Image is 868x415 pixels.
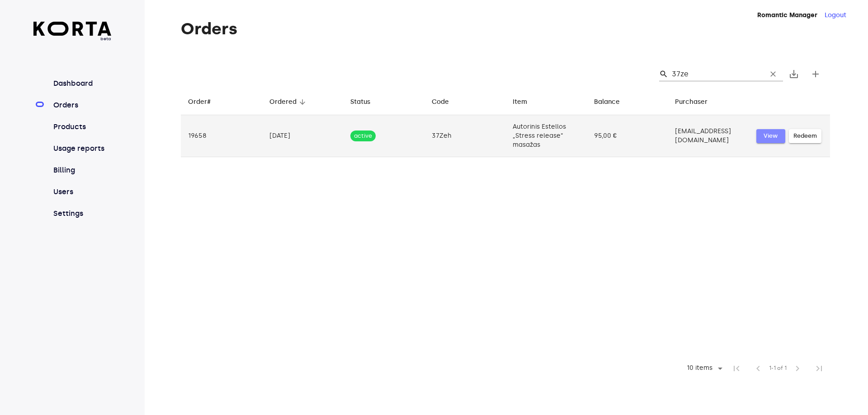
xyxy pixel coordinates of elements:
span: Code [432,97,461,107]
span: Status [350,97,382,107]
td: 37Zeh [425,115,506,157]
a: Usage reports [52,143,112,154]
span: active [350,132,376,140]
span: Purchaser [675,97,719,107]
button: Export [783,63,805,85]
div: Purchaser [675,97,708,107]
td: Autorinis Estellos „Stress release“ masažas [505,115,587,157]
div: Code [432,97,449,107]
div: Balance [594,97,620,107]
span: 1-1 of 1 [769,364,787,373]
strong: Romantic Manager [757,11,817,19]
a: Products [52,121,112,132]
button: Redeem [789,129,821,143]
span: First Page [726,358,747,379]
button: Clear Search [763,64,783,84]
td: [EMAIL_ADDRESS][DOMAIN_NAME] [668,115,749,157]
span: Redeem [793,131,817,141]
span: Next Page [787,358,808,379]
div: Status [350,97,370,107]
td: 19658 [181,115,262,157]
button: Logout [825,11,846,20]
td: 95,00 € [587,115,668,157]
a: beta [33,22,112,42]
span: search [659,70,668,79]
div: 10 items [681,362,726,375]
span: arrow_downward [298,98,307,106]
div: Ordered [269,97,297,107]
span: save_alt [788,69,799,79]
button: Create new gift card [805,63,826,85]
span: Last Page [808,358,830,379]
span: beta [33,36,112,42]
span: Balance [594,97,632,107]
a: Orders [52,100,112,111]
div: 10 items [684,364,715,372]
span: Ordered [269,97,308,107]
span: Order# [188,97,222,107]
a: Settings [52,208,112,219]
div: Order# [188,97,211,107]
span: add [810,69,821,79]
span: clear [769,70,778,79]
div: Item [513,97,527,107]
a: Users [52,187,112,197]
button: View [756,129,785,143]
input: Search [672,67,759,81]
span: View [761,131,781,141]
a: Billing [52,165,112,176]
h1: Orders [181,20,830,38]
img: Korta [33,22,112,36]
span: Item [513,97,539,107]
span: Previous Page [747,358,769,379]
a: Dashboard [52,78,112,89]
td: [DATE] [262,115,344,157]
